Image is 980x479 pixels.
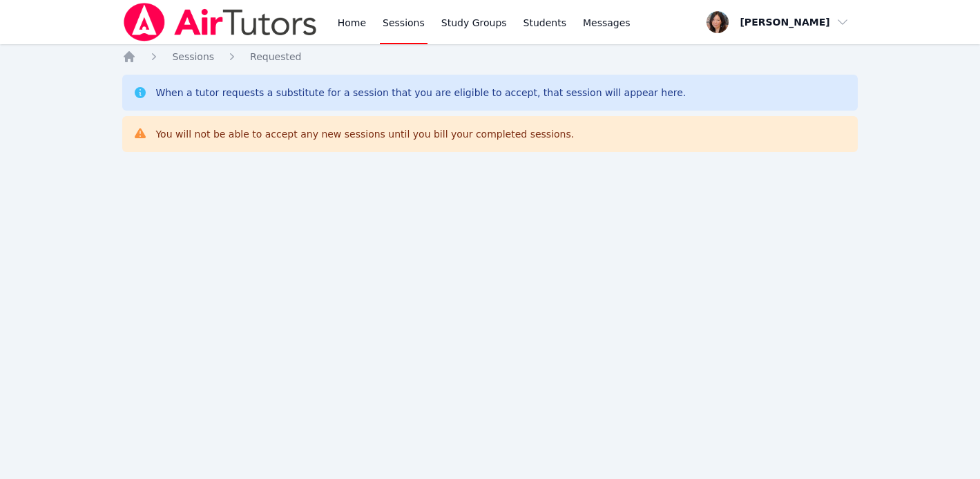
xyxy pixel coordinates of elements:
[172,51,214,62] span: Sessions
[250,51,301,62] span: Requested
[122,50,857,64] nav: Breadcrumb
[172,50,214,64] a: Sessions
[122,3,318,41] img: Air Tutors
[155,127,574,141] div: You will not be able to accept any new sessions until you bill your completed sessions.
[250,50,301,64] a: Requested
[155,86,686,100] div: When a tutor requests a substitute for a session that you are eligible to accept, that session wi...
[583,16,631,30] span: Messages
